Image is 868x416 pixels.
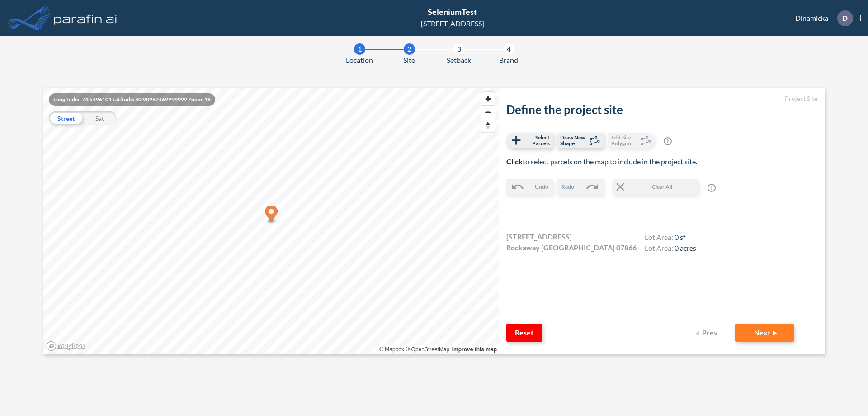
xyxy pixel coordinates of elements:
button: Clear All [613,179,698,195]
a: Improve this map [452,346,497,353]
span: Brand [499,55,518,66]
span: ? [664,137,672,145]
p: D [842,14,848,22]
span: Undo [535,183,548,191]
button: Zoom out [481,105,495,119]
b: Click [506,157,523,166]
span: Clear All [627,183,698,191]
button: Undo [506,179,553,195]
span: Location [346,55,373,66]
span: to select parcels on the map to include in the project site. [506,157,697,166]
div: Street [49,111,83,125]
div: 4 [503,43,514,55]
button: Next [735,324,794,342]
button: Zoom in [481,92,495,105]
h4: Lot Area: [645,244,696,254]
span: Site [403,55,415,66]
h4: Lot Area: [645,233,696,244]
h5: Project Site [506,95,817,103]
img: logo [52,9,119,27]
div: Longitude: -74.5496101 Latitude: 40.90962469999999 Zoom: 16 [49,93,215,106]
button: Prev [690,324,726,342]
span: Edit Site Polygon [611,134,638,146]
div: Dinamicka [782,10,861,26]
button: Reset [506,324,542,342]
div: 2 [404,43,415,55]
span: 0 acres [675,244,696,252]
canvas: Map [43,88,499,354]
div: [STREET_ADDRESS] [421,18,484,29]
span: [STREET_ADDRESS] [506,231,572,242]
span: Select Parcels [523,134,550,146]
span: Setback [447,55,471,66]
span: Draw New Shape [560,134,587,146]
div: 1 [354,43,365,55]
a: Mapbox homepage [46,341,86,351]
span: Rockaway [GEOGRAPHIC_DATA] 07866 [506,242,637,253]
span: Redo [561,183,574,191]
div: Map marker [265,206,278,224]
button: Redo [557,179,604,195]
span: 0 sf [675,233,685,241]
span: SeleniumTest [428,7,477,17]
div: Sat [83,111,117,125]
div: 3 [453,43,465,55]
span: ? [708,184,716,192]
a: Mapbox [379,346,404,353]
a: OpenStreetMap [406,346,449,353]
h2: Define the project site [506,103,817,117]
button: Reset bearing to north [481,119,495,132]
